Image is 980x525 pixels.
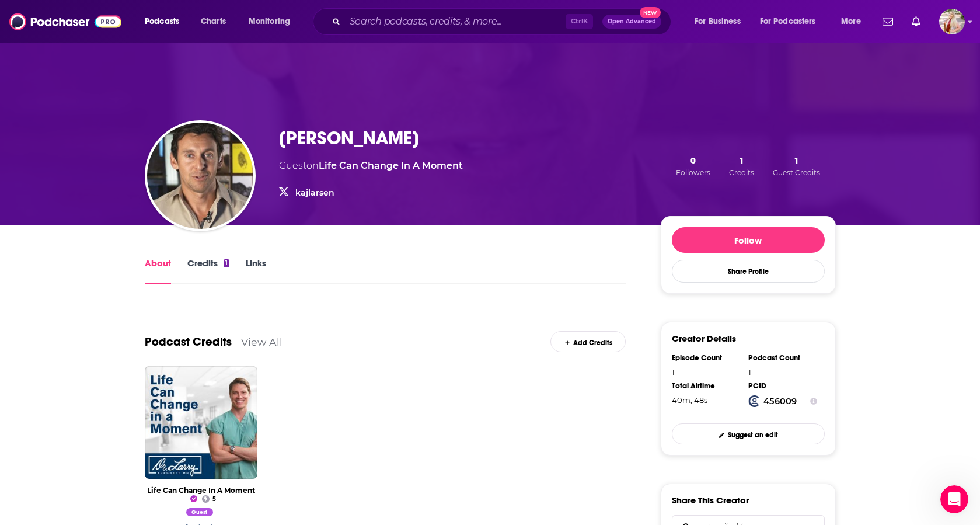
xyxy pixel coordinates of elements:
[186,508,214,516] span: Guest
[202,495,216,503] a: 5
[193,12,233,31] a: Charts
[748,381,817,391] div: PCID
[42,85,224,133] div: Tactical Wealth: From Military to Money ([URL][DOMAIN_NAME]) hosted by [PERSON_NAME]
[729,168,754,177] span: Credits
[8,5,30,27] button: go back
[676,168,710,177] span: Followers
[51,92,215,126] div: Tactical Wealth: From Military to Money ( ) hosted by [PERSON_NAME]
[137,12,194,31] button: open menu
[34,250,189,273] span: Choose one…
[763,396,797,406] strong: 456009
[9,23,224,58] div: Support Bot says…
[249,13,290,30] span: Monitoring
[55,383,65,392] button: Upload attachment
[9,142,224,180] div: Support Bot says…
[640,7,661,18] span: New
[773,168,820,177] span: Guest Credits
[748,367,817,377] div: 1
[19,304,182,326] div: You can return here anytime to see responses and send updates.
[672,353,741,363] div: Episode Count
[672,154,714,178] button: 0Followers
[672,381,741,391] div: Total Airtime
[200,378,219,397] button: Send a message…
[18,383,27,392] button: Emoji picker
[306,160,463,171] span: on
[760,13,816,30] span: For Podcasters
[769,154,824,178] button: 1Guest Credits
[183,5,205,27] button: Home
[9,297,224,359] div: Support Bot says…
[147,486,255,503] a: Life Can Change In A Moment
[748,353,817,363] div: Podcast Count
[69,58,224,84] div: I'm not finding a show on the site
[550,331,626,352] a: Add Credits
[279,127,419,149] h1: [PERSON_NAME]
[246,258,266,284] a: Links
[24,215,210,223] h3: Send the team some context
[726,154,758,178] button: 1Credits
[9,58,224,85] div: kmccue says…
[672,495,749,506] h3: Share This Creator
[10,358,224,378] textarea: Message…
[319,160,463,171] a: Life Can Change In A Moment
[939,9,965,34] button: Show profile menu
[9,85,224,142] div: kmccue says…
[690,155,696,166] span: 0
[672,333,736,344] h3: Creator Details
[240,12,305,31] button: open menu
[54,104,145,113] a: [URL][DOMAIN_NAME]
[841,13,861,30] span: More
[939,9,965,34] span: Logged in as kmccue
[9,11,121,33] img: Podchaser - Follow, Share and Rate Podcasts
[748,395,760,407] img: Podchaser Creator ID logo
[566,14,593,29] span: Ctrl K
[939,9,965,34] img: User Profile
[74,383,83,392] button: Start recording
[672,260,825,283] button: Share Profile
[241,336,283,348] a: View All
[672,395,707,405] span: 40 minutes, 48 seconds
[672,423,825,444] a: Suggest an edit
[324,8,682,35] div: Search podcasts, credits, & more...
[205,5,226,26] div: Close
[57,6,112,15] h1: Support Bot
[9,297,191,333] div: You can return here anytime to see responses and send updates.Support Bot • 6m ago
[147,123,253,229] img: Kaj Larsen
[608,19,656,25] span: Open Advanced
[186,510,217,518] a: Kaj Larsen
[695,13,741,30] span: For Business
[19,149,182,172] div: Share some context to help the team respond better and faster.
[739,155,744,166] span: 1
[810,395,817,407] button: Show Info
[33,6,52,25] img: Profile image for Support Bot
[672,227,825,253] button: Follow
[145,335,232,349] a: Podcast Credits
[24,249,210,274] div: Choose one…
[833,12,876,31] button: open menu
[57,15,145,26] p: The team can also help
[201,13,226,30] span: Charts
[345,12,566,31] input: Search podcasts, credits, & more...
[602,15,661,29] button: Open AdvancedNew
[145,13,179,30] span: Podcasts
[686,12,755,31] button: open menu
[295,187,334,198] a: kajlarsen
[187,258,229,284] a: Credits1
[19,336,96,343] div: Support Bot • 6m ago
[279,160,306,171] span: Guest
[940,485,968,513] iframe: Intercom live chat
[752,12,833,31] button: open menu
[794,155,799,166] span: 1
[37,383,46,392] button: Gif picker
[212,497,216,502] span: 5
[24,201,210,210] h2: Get help faster
[19,30,130,42] div: Hi there, how can we help?
[878,12,898,32] a: Show notifications dropdown
[907,12,925,32] a: Show notifications dropdown
[9,23,139,49] div: Hi there, how can we help?
[145,258,171,284] a: About
[672,367,741,377] div: 1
